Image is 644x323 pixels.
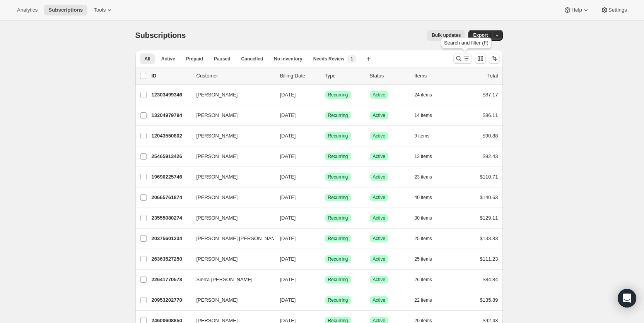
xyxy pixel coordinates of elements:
[328,133,348,139] span: Recurring
[192,253,269,265] button: [PERSON_NAME]
[483,277,498,282] span: $84.84
[373,277,386,283] span: Active
[161,56,175,62] span: Active
[280,153,296,159] span: [DATE]
[415,274,441,285] button: 26 items
[192,130,269,142] button: [PERSON_NAME]
[152,72,498,80] div: IDCustomerBilling DateTypeStatusItemsTotal
[152,172,498,182] div: 19690225746[PERSON_NAME][DATE]SuccessRecurringSuccessActive23 items$110.71
[370,72,408,80] p: Status
[192,232,269,245] button: [PERSON_NAME] [PERSON_NAME]
[196,173,238,181] span: [PERSON_NAME]
[89,5,118,15] button: Tools
[480,256,498,262] span: $111.23
[152,255,190,263] p: 26363527250
[44,5,87,15] button: Subscriptions
[280,277,296,282] span: [DATE]
[192,171,269,183] button: [PERSON_NAME]
[618,289,636,308] div: Open Intercom Messenger
[152,131,498,141] div: 12043550802[PERSON_NAME][DATE]SuccessRecurringSuccessActive9 items$90.88
[328,297,348,303] span: Recurring
[483,92,498,98] span: $87.17
[48,7,83,13] span: Subscriptions
[432,32,461,38] span: Bulk updates
[489,53,500,64] button: Sort the results
[415,213,441,223] button: 30 items
[152,213,498,223] div: 23555080274[PERSON_NAME][DATE]SuccessRecurringSuccessActive30 items$129.11
[483,112,498,118] span: $86.11
[415,233,441,244] button: 25 items
[328,153,348,160] span: Recurring
[328,92,348,98] span: Recurring
[373,153,386,160] span: Active
[373,297,386,303] span: Active
[415,235,432,242] span: 25 items
[373,215,386,221] span: Active
[214,56,231,62] span: Paused
[145,56,150,62] span: All
[152,194,190,201] p: 20665761874
[415,192,441,203] button: 40 items
[328,112,348,119] span: Recurring
[280,112,296,118] span: [DATE]
[196,235,280,242] span: [PERSON_NAME] [PERSON_NAME]
[415,254,441,265] button: 25 items
[196,132,238,140] span: [PERSON_NAME]
[152,173,190,181] p: 19690225746
[350,56,353,62] span: 1
[280,215,296,221] span: [DATE]
[415,295,441,306] button: 22 items
[152,192,498,203] div: 20665761874[PERSON_NAME][DATE]SuccessRecurringSuccessActive40 items$140.63
[415,92,432,98] span: 24 items
[328,215,348,221] span: Recurring
[152,235,190,242] p: 20375601234
[152,274,498,285] div: 22641770578Sierra [PERSON_NAME][DATE]SuccessRecurringSuccessActive26 items$84.84
[415,174,432,180] span: 23 items
[487,72,498,80] p: Total
[152,151,498,162] div: 25465913426[PERSON_NAME][DATE]SuccessRecurringSuccessActive12 items$92.43
[473,32,488,38] span: Export
[415,277,432,283] span: 26 items
[192,150,269,163] button: [PERSON_NAME]
[468,30,492,41] button: Export
[325,72,364,80] div: Type
[152,276,190,283] p: 22641770578
[362,53,375,64] button: Create new view
[152,233,498,244] div: 20375601234[PERSON_NAME] [PERSON_NAME][DATE]SuccessRecurringSuccessActive25 items$133.83
[328,174,348,180] span: Recurring
[152,214,190,222] p: 23555080274
[483,133,498,139] span: $90.88
[313,56,345,62] span: Needs Review
[196,214,238,222] span: [PERSON_NAME]
[152,254,498,265] div: 26363527250[PERSON_NAME][DATE]SuccessRecurringSuccessActive25 items$111.23
[274,56,302,62] span: No inventory
[280,133,296,139] span: [DATE]
[186,56,203,62] span: Prepaid
[415,151,441,162] button: 12 items
[280,256,296,262] span: [DATE]
[328,194,348,201] span: Recurring
[373,174,386,180] span: Active
[415,110,441,121] button: 14 items
[373,256,386,262] span: Active
[415,89,441,100] button: 24 items
[480,235,498,241] span: $133.83
[415,153,432,160] span: 12 items
[427,30,465,41] button: Bulk updates
[373,194,386,201] span: Active
[152,91,190,99] p: 12303499346
[415,256,432,262] span: 25 items
[196,72,274,80] p: Customer
[12,5,42,15] button: Analytics
[373,235,386,242] span: Active
[280,194,296,200] span: [DATE]
[480,194,498,200] span: $140.63
[196,153,238,160] span: [PERSON_NAME]
[192,191,269,204] button: [PERSON_NAME]
[152,296,190,304] p: 20953202770
[196,296,238,304] span: [PERSON_NAME]
[483,153,498,159] span: $92.43
[415,131,438,141] button: 9 items
[415,215,432,221] span: 30 items
[559,5,594,15] button: Help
